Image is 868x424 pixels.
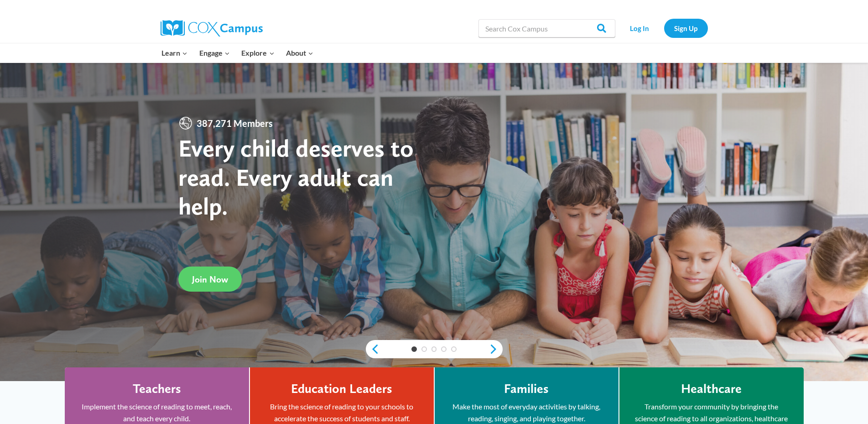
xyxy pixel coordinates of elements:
[192,274,228,285] span: Join Now
[133,381,181,397] h4: Teachers
[366,344,379,355] a: previous
[156,43,319,63] nav: Primary Navigation
[264,401,420,424] p: Bring the science of reading to your schools to accelerate the success of students and staff.
[431,346,437,352] a: 3
[421,346,427,352] a: 2
[681,381,742,397] h4: Healthcare
[620,19,660,37] a: Log In
[448,401,605,424] p: Make the most of everyday activities by talking, reading, singing, and playing together.
[478,19,615,37] input: Search Cox Campus
[441,346,447,352] a: 4
[664,19,708,37] a: Sign Up
[199,47,230,59] span: Engage
[178,267,242,292] a: Join Now
[78,401,235,424] p: Implement the science of reading to meet, reach, and teach every child.
[193,116,276,131] span: 387,271 Members
[161,47,187,59] span: Learn
[366,340,503,358] div: content slider buttons
[620,19,708,37] nav: Secondary Navigation
[286,47,313,59] span: About
[291,381,392,397] h4: Education Leaders
[489,344,503,355] a: next
[161,20,263,37] img: Cox Campus
[178,133,414,220] strong: Every child deserves to read. Every adult can help.
[411,346,417,352] a: 1
[504,381,549,397] h4: Families
[451,346,457,352] a: 5
[241,47,274,59] span: Explore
